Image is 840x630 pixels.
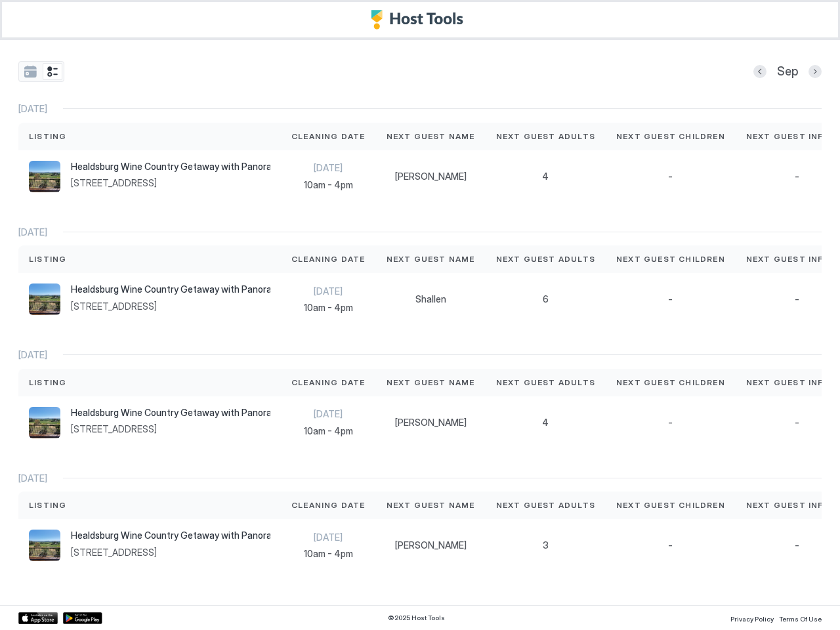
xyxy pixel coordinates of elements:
span: Cleaning Date [291,377,366,388]
span: Privacy Policy [730,615,774,623]
span: Next Guest Name [387,253,475,265]
span: Next Guest Children [616,377,725,388]
span: - [668,417,673,429]
span: [STREET_ADDRESS] [71,301,270,312]
span: Healdsburg Wine Country Getaway with Panoramic Valley Views -5 min from downtown [71,530,270,541]
span: Next Guest Adults [496,499,595,511]
span: Next Guest Adults [496,377,595,388]
span: Cleaning Date [291,253,366,265]
span: 10am - 4pm [291,302,366,314]
button: Previous month [753,65,766,78]
span: - [795,417,799,429]
span: Shallen [415,293,446,305]
span: [STREET_ADDRESS] [71,423,270,435]
span: Sep [777,64,798,79]
span: [DATE] [291,532,366,543]
span: [PERSON_NAME] [395,539,467,551]
span: Next Guest Adults [496,253,595,265]
span: - [668,293,673,305]
span: 4 [542,417,549,429]
span: [STREET_ADDRESS] [71,177,270,189]
span: [DATE] [18,103,47,115]
span: Listing [29,499,66,511]
span: [DATE] [18,349,47,361]
button: Next month [808,65,822,78]
span: [DATE] [291,408,366,420]
span: © 2025 Host Tools [388,614,445,622]
span: - [668,171,673,182]
a: App Store [18,612,58,624]
span: Next Guest Children [616,253,725,265]
span: Next Guest Children [616,499,725,511]
span: Listing [29,377,66,388]
span: [DATE] [291,285,366,297]
span: [DATE] [18,226,47,238]
span: - [795,171,799,182]
span: 6 [543,293,549,305]
span: Terms Of Use [779,615,822,623]
span: 10am - 4pm [291,548,366,560]
span: 10am - 4pm [291,179,366,191]
span: Healdsburg Wine Country Getaway with Panoramic Valley Views -5 min from downtown [71,283,270,295]
span: [STREET_ADDRESS] [71,547,270,558]
span: [DATE] [291,162,366,174]
span: [PERSON_NAME] [395,171,467,182]
span: - [795,293,799,305]
a: Google Play Store [63,612,102,624]
span: Cleaning Date [291,131,366,142]
span: Next Guest Name [387,377,475,388]
a: Host Tools Logo [371,10,469,30]
span: Next Guest Name [387,499,475,511]
span: - [795,539,799,551]
span: [DATE] [18,472,47,484]
span: Cleaning Date [291,499,366,511]
div: listing image [29,283,60,315]
span: 10am - 4pm [291,425,366,437]
span: Listing [29,253,66,265]
span: 3 [543,539,549,551]
a: Privacy Policy [730,611,774,625]
span: Next Guest Adults [496,131,595,142]
div: listing image [29,407,60,438]
div: listing image [29,530,60,561]
span: Healdsburg Wine Country Getaway with Panoramic Valley Views -5 min from downtown [71,161,270,173]
span: Healdsburg Wine Country Getaway with Panoramic Valley Views -5 min from downtown [71,407,270,419]
div: listing image [29,161,60,192]
span: [PERSON_NAME] [395,417,467,429]
span: Next Guest Name [387,131,475,142]
span: Listing [29,131,66,142]
a: Terms Of Use [779,611,822,625]
span: - [668,539,673,551]
span: Next Guest Children [616,131,725,142]
span: 4 [542,171,549,182]
div: tab-group [18,61,64,82]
